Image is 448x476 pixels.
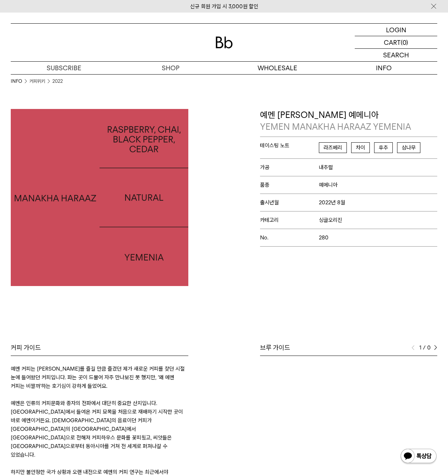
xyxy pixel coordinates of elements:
[190,3,258,10] a: 신규 회원 가입 시 3,000원 할인
[401,36,408,48] p: (0)
[117,62,224,74] a: SHOP
[400,448,437,465] img: 카카오톡 채널 1:1 채팅 버튼
[260,121,438,133] p: YEMEN MANAKHA HARAAZ YEMENIA
[355,24,437,36] a: LOGIN
[355,36,437,49] a: CART (0)
[319,234,329,241] span: 280
[11,109,188,286] img: 예멘 마나카 하라즈 예메니아YEMEN MANAKHA HARAAZ YEMENIA
[319,142,347,153] span: 라즈베리
[331,62,437,74] p: INFO
[319,164,333,171] span: 내추럴
[427,343,430,352] span: 0
[11,62,117,74] a: SUBSCRIBE
[397,142,420,153] span: 삼나무
[383,49,409,61] p: SEARCH
[319,217,342,223] span: 싱글오리진
[374,142,393,153] span: 후추
[260,109,438,133] p: 예멘 [PERSON_NAME] 예메니아
[386,24,406,36] p: LOGIN
[319,199,345,206] span: 2022년 8월
[418,343,421,352] span: 1
[52,78,63,85] a: 2022
[319,182,338,188] span: 예메니아
[260,182,319,188] span: 품종
[351,142,370,153] span: 차이
[216,37,233,48] img: 로고
[260,142,319,149] span: 테이스팅 노트
[224,62,331,74] p: WHOLESALE
[11,78,29,85] li: INFO
[260,234,319,241] span: No.
[260,199,319,206] span: 출시년월
[260,343,438,352] div: 브루 가이드
[260,164,319,171] span: 가공
[423,343,426,352] span: /
[260,217,319,223] span: 카테고리
[11,365,188,390] p: 예멘 커피는 [PERSON_NAME]를 즐길 만큼 즐겼던 제가 새로운 커피를 찾던 시절 눈에 들어왔던 커피입니다. 파는 곳이 드물어 자주 만나보진 못 했지만, ‘왜 예멘 커피...
[11,343,188,352] div: 커피 가이드
[11,399,188,459] p: 예멘은 인류의 커피문화와 종자의 전파에서 대단히 중요한 산지입니다. [GEOGRAPHIC_DATA]에서 들여온 커피 묘목을 처음으로 재배하기 시작한 곳이 바로 예멘이거든요. ...
[384,36,401,48] p: CART
[29,78,45,85] a: 커피위키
